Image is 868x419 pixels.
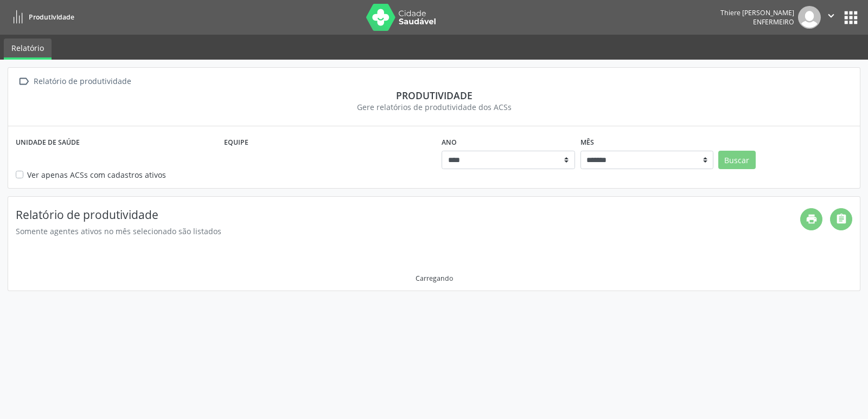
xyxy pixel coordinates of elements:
[16,225,800,237] div: Somente agentes ativos no mês selecionado são listados
[753,17,794,27] span: Enfermeiro
[8,8,74,26] a: Produtividade
[841,8,860,27] button: apps
[416,274,453,283] div: Carregando
[16,101,852,113] div: Gere relatórios de produtividade dos ACSs
[16,74,133,89] a:  Relatório de produtividade
[4,38,52,60] a: Relatório
[825,10,837,22] i: 
[580,134,594,151] label: Mês
[16,74,31,89] i: 
[27,169,166,181] label: Ver apenas ACSs com cadastros ativos
[798,6,821,29] img: img
[224,134,248,151] label: Equipe
[718,151,756,169] button: Buscar
[821,6,841,29] button: 
[442,134,457,151] label: Ano
[31,74,133,89] div: Relatório de produtividade
[16,208,800,222] h4: Relatório de produtividade
[16,134,80,151] label: Unidade de saúde
[29,12,74,22] span: Produtividade
[16,89,852,101] div: Produtividade
[720,8,794,17] div: Thiere [PERSON_NAME]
